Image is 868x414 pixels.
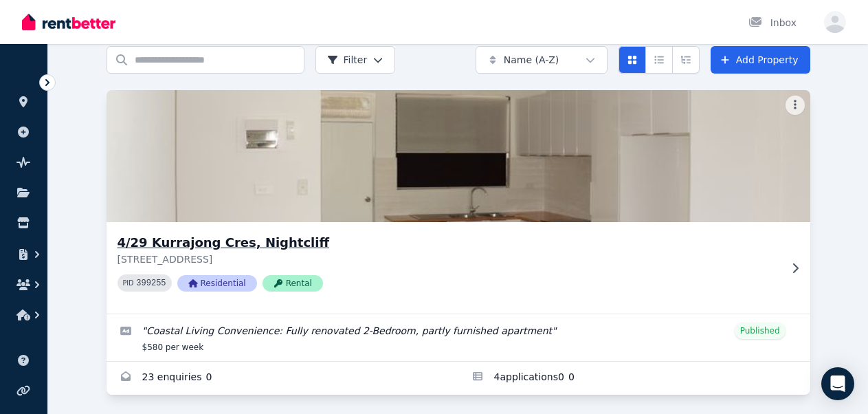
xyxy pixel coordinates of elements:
[327,53,368,67] span: Filter
[672,46,700,74] button: Expanded list view
[107,314,810,361] a: Edit listing: Coastal Living Convenience: Fully renovated 2-Bedroom, partly furnished apartment
[748,16,797,30] div: Inbox
[476,46,608,74] button: Name (A-Z)
[118,252,780,266] p: [STREET_ADDRESS]
[645,46,673,74] button: Compact list view
[22,12,115,32] img: RentBetter
[711,46,810,74] a: Add Property
[136,279,166,288] code: 399255
[263,275,323,292] span: Rental
[118,233,780,252] h3: 4/29 Kurrajong Cres, Nightcliff
[107,362,458,395] a: Enquiries for 4/29 Kurrajong Cres, Nightcliff
[315,46,396,74] button: Filter
[89,87,827,226] img: 4/29 Kurrajong Cres, Nightcliff
[821,367,854,400] div: Open Intercom Messenger
[107,90,810,314] a: 4/29 Kurrajong Cres, Nightcliff4/29 Kurrajong Cres, Nightcliff[STREET_ADDRESS]PID 399255Residenti...
[177,275,257,292] span: Residential
[619,46,646,74] button: Card view
[619,46,700,74] div: View options
[504,53,559,67] span: Name (A-Z)
[786,96,805,115] button: More options
[458,362,810,395] a: Applications for 4/29 Kurrajong Cres, Nightcliff
[123,279,134,287] small: PID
